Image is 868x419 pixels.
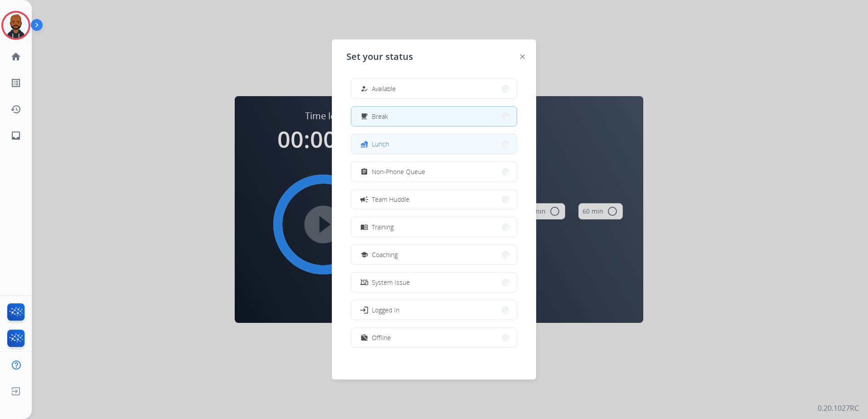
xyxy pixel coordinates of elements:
span: Available [372,84,396,93]
button: Team Huddle [351,190,517,209]
p: 0.20.1027RC [818,403,859,414]
mat-icon: home [10,51,21,62]
img: avatar [3,13,29,38]
button: Non-Phone Queue [351,162,517,181]
button: Lunch [351,134,517,154]
span: Lunch [372,139,389,149]
button: Logged In [351,300,517,320]
mat-icon: list_alt [10,78,21,88]
span: Offline [372,333,391,342]
span: Break [372,112,388,121]
button: Offline [351,328,517,347]
mat-icon: school [360,251,368,258]
button: Available [351,79,517,98]
img: close-button [520,54,525,59]
mat-icon: assignment [360,168,368,175]
mat-icon: history [10,104,21,115]
span: System Issue [372,278,410,287]
mat-icon: menu_book [360,223,368,231]
button: Break [351,107,517,126]
mat-icon: login [360,305,369,314]
span: Team Huddle [372,195,409,204]
mat-icon: campaign [360,195,369,204]
mat-icon: how_to_reg [360,85,368,93]
span: Coaching [372,250,398,259]
button: System Issue [351,273,517,292]
mat-icon: fastfood [360,140,368,148]
span: Training [372,222,394,232]
button: Coaching [351,245,517,264]
span: Set your status [346,50,413,63]
mat-icon: free_breakfast [360,112,368,120]
mat-icon: phonelink_off [360,278,368,286]
button: Training [351,217,517,237]
span: Non-Phone Queue [372,167,425,176]
mat-icon: inbox [10,130,21,141]
mat-icon: work_off [360,334,368,341]
span: Logged In [372,305,399,315]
